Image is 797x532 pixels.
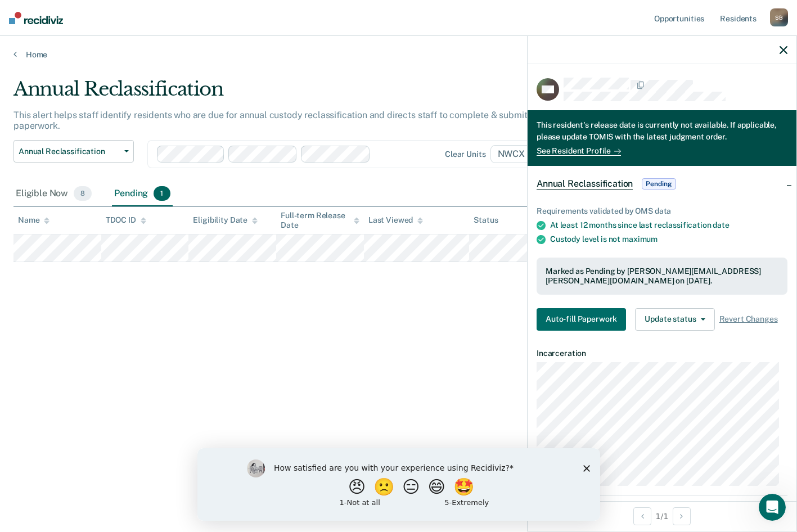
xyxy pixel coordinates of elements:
div: Last Viewed [368,215,423,225]
iframe: Survey by Kim from Recidiviz [197,448,600,521]
span: NWCX [490,145,541,163]
span: 8 [74,186,92,201]
span: 1 [154,186,170,201]
span: Annual Reclassification [537,178,633,190]
span: date [713,220,729,229]
div: Eligible Now [13,182,94,206]
div: Eligibility Date [193,215,258,225]
span: maximum [622,235,658,244]
button: Previous Opportunity [633,507,651,525]
div: Marked as Pending by [PERSON_NAME][EMAIL_ADDRESS][PERSON_NAME][DOMAIN_NAME] on [DATE]. [546,267,778,286]
a: Home [13,49,784,60]
div: TDOC ID [106,215,146,225]
div: This resident's release date is currently not available. If applicable, please update TOMIS with ... [537,119,787,145]
button: Update status [635,308,714,331]
iframe: Intercom live chat [759,494,786,521]
span: Pending [642,178,676,190]
span: Annual Reclassification [19,147,120,156]
dt: Incarceration [537,349,787,358]
a: See Resident Profile [537,146,621,156]
button: Next Opportunity [673,507,691,525]
span: Revert Changes [719,314,778,324]
a: Navigate to form link [537,308,631,331]
div: S B [770,8,788,26]
div: Name [18,215,49,225]
div: Custody level is not [550,235,787,244]
div: Pending [112,182,172,206]
button: Auto-fill Paperwork [537,308,626,331]
div: Clear units [445,150,486,159]
div: Requirements validated by OMS data [537,206,787,216]
div: Full-term Release Date [281,211,359,230]
div: Status [474,215,498,225]
p: This alert helps staff identify residents who are due for annual custody reclassification and dir... [13,110,602,131]
div: Annual ReclassificationPending [528,166,796,202]
div: 1 / 1 [528,501,796,531]
div: Annual Reclassification [13,78,611,110]
img: Recidiviz [9,12,63,24]
div: At least 12 months since last reclassification [550,220,787,230]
